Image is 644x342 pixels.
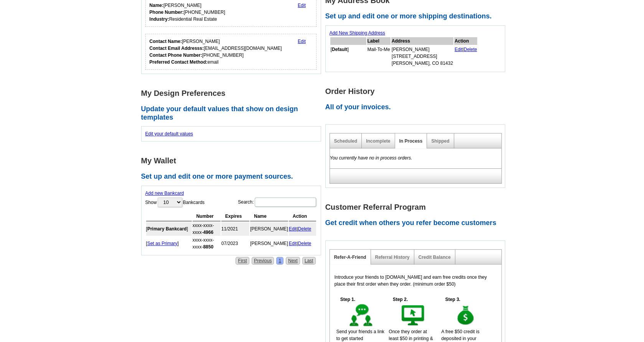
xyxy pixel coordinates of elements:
th: Number [193,212,221,221]
h2: All of your invoices. [325,103,509,112]
a: Edit [455,47,463,52]
td: | [289,222,316,236]
strong: Contact Phone Number: [150,53,202,58]
a: Last [302,257,316,265]
h2: Update your default values that show on design templates [141,105,325,122]
td: [ ] [146,237,192,250]
h1: Customer Referral Program [325,203,509,211]
a: Delete [464,47,477,52]
em: You currently have no in process orders. [330,155,412,161]
a: Scheduled [334,138,357,144]
td: [ ] [146,222,192,236]
strong: Contact Email Addresss: [150,46,204,51]
h1: My Design Preferences [141,89,325,97]
a: Edit your default values [145,131,193,136]
strong: Preferred Contact Method: [150,59,208,65]
div: [PERSON_NAME] [EMAIL_ADDRESS][DOMAIN_NAME] [PHONE_NUMBER] email [150,38,282,66]
a: Next [286,257,300,265]
strong: Phone Number: [150,10,184,15]
img: step-1.gif [348,303,374,328]
th: Expires [221,212,249,221]
a: In Process [399,138,423,144]
td: xxxx-xxxx-xxxx- [193,237,221,250]
select: ShowBankcards [158,197,182,207]
th: Action [454,37,478,45]
a: Previous [252,257,274,265]
b: Primary Bankcard [147,226,187,232]
img: step-3.gif [453,303,479,328]
a: Credit Balance [418,255,451,260]
a: Add new Bankcard [145,191,184,196]
div: Who should we contact regarding order issues? [145,34,317,70]
a: Set as Primary [147,241,178,246]
img: step-2.gif [400,303,427,328]
h2: Set up and edit one or more shipping destinations. [325,12,509,21]
h5: Step 1. [336,296,359,303]
label: Search: [238,197,316,207]
a: Edit [289,226,297,232]
a: Edit [289,241,297,246]
strong: Name: [150,3,164,8]
a: Edit [298,39,306,44]
strong: 4966 [203,230,214,235]
h1: Order History [325,87,509,95]
a: Edit [298,3,306,8]
td: xxxx-xxxx-xxxx- [193,222,221,236]
td: [PERSON_NAME] [250,237,288,250]
th: Address [391,37,453,45]
a: Shipped [431,138,449,144]
th: Label [367,37,390,45]
p: Introduce your friends to [DOMAIN_NAME] and earn free credits once they place their first order w... [334,274,497,288]
td: | [454,46,478,67]
a: First [236,257,249,265]
th: Name [250,212,288,221]
th: Action [289,212,316,221]
strong: Industry: [150,16,169,22]
h5: Step 3. [441,296,464,303]
h1: My Wallet [141,157,325,165]
a: Delete [298,226,311,232]
iframe: LiveChat chat widget [491,164,644,342]
a: 1 [276,257,283,265]
a: Add New Shipping Address [329,30,385,36]
td: 11/2021 [221,222,249,236]
span: Send your friends a link to get started [336,329,384,341]
input: Search: [255,197,316,207]
td: | [289,237,316,250]
strong: Contact Name: [150,39,182,44]
a: Incomplete [366,138,390,144]
strong: 8850 [203,244,214,250]
td: [PERSON_NAME] [STREET_ADDRESS] [PERSON_NAME], CO 81432 [391,46,453,67]
div: [PERSON_NAME] [PHONE_NUMBER] Residential Real Estate [150,2,225,23]
b: Default [332,47,348,52]
td: Mail-To-Me [367,46,390,67]
td: [PERSON_NAME] [250,222,288,236]
a: Refer-A-Friend [334,255,366,260]
h2: Set up and edit one or more payment sources. [141,173,325,181]
h5: Step 2. [389,296,412,303]
label: Show Bankcards [145,197,205,208]
td: 07/2023 [221,237,249,250]
a: Delete [298,241,311,246]
td: [ ] [330,46,366,67]
h2: Get credit when others you refer become customers [325,219,509,227]
a: Referral History [375,255,410,260]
